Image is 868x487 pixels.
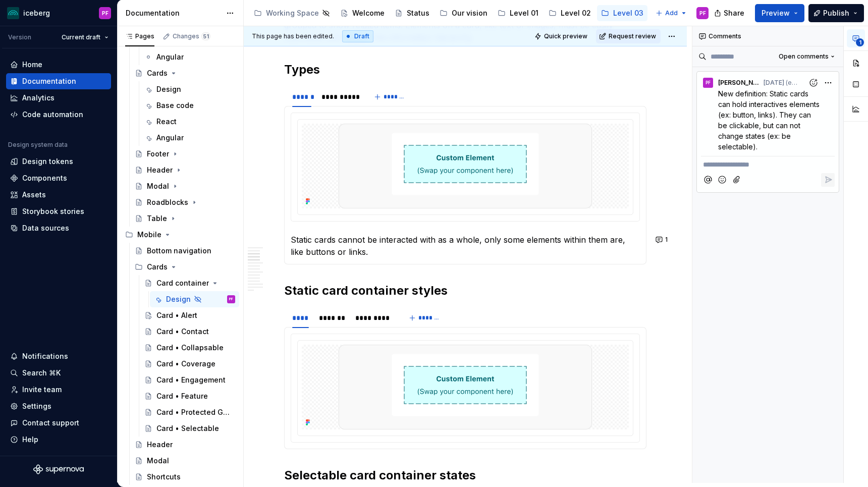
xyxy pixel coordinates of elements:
[856,38,864,46] span: 1
[131,194,239,210] a: Roadblocks
[22,110,83,120] div: Code automation
[156,100,194,111] div: Base code
[22,156,73,167] div: Design tokens
[22,435,38,445] div: Help
[150,291,239,307] a: DesignPF
[613,8,643,18] div: Level 03
[22,401,51,411] div: Settings
[806,76,820,89] button: Add reaction
[545,5,595,21] a: Level 02
[6,106,111,123] a: Code automation
[342,30,373,42] div: Draft
[121,227,239,243] div: Mobile
[140,372,239,388] a: Card • Engagement
[649,5,711,21] a: UX patterns
[718,79,760,87] span: [PERSON_NAME]
[140,275,239,291] a: Card container
[57,30,113,44] button: Current draft
[716,173,729,187] button: Add emoji
[131,65,239,81] a: Cards
[336,5,389,21] a: Welcome
[494,5,542,21] a: Level 01
[156,375,226,385] div: Card • Engagement
[730,173,744,187] button: Attach files
[131,178,239,194] a: Modal
[22,368,61,378] div: Search ⌘K
[291,334,640,443] section-item: Base
[762,8,790,18] span: Preview
[252,32,334,40] span: This page has been edited.
[201,32,210,40] span: 51
[140,388,239,404] a: Card • Feature
[436,5,492,21] a: Our vision
[140,49,239,65] a: Angular
[391,5,433,21] a: Status
[250,3,650,23] div: Page tree
[452,8,487,18] div: Our vision
[6,431,111,448] button: Help
[140,340,239,356] a: Card • Collapsable
[774,49,839,64] button: Open comments
[709,4,751,22] button: Share
[6,398,111,414] a: Settings
[266,8,319,18] div: Working Space
[22,76,76,86] div: Documentation
[701,173,715,187] button: Mention someone
[126,8,221,18] div: Documentation
[22,60,42,70] div: Home
[140,114,239,130] a: React
[156,310,197,320] div: Card • Alert
[22,190,46,200] div: Assets
[2,2,115,24] button: icebergPF
[8,33,31,41] div: Version
[284,283,646,299] h2: Static card container styles
[131,437,239,453] a: Header
[131,453,239,469] a: Modal
[6,415,111,431] button: Contact support
[701,156,835,170] div: Composer editor
[156,423,219,434] div: Card • Selectable
[156,133,184,143] div: Angular
[6,220,111,236] a: Data sources
[140,323,239,340] a: Card • Contact
[653,6,690,20] button: Add
[8,141,68,149] div: Design system data
[140,130,239,146] a: Angular
[131,469,239,485] a: Shortcuts
[561,8,591,18] div: Level 02
[291,113,640,258] section-item: Static
[6,170,111,186] a: Components
[531,29,592,43] button: Quick preview
[147,440,173,450] div: Header
[156,359,215,369] div: Card • Coverage
[62,33,100,41] span: Current draft
[102,9,108,17] div: PF
[156,327,209,337] div: Card • Contact
[692,26,843,46] div: Comments
[653,233,672,247] button: 1
[665,9,678,17] span: Add
[821,173,835,187] button: Reply
[22,93,55,103] div: Analytics
[609,32,656,40] span: Request review
[821,76,835,89] button: More
[156,52,184,62] div: Angular
[544,32,587,40] span: Quick preview
[6,187,111,203] a: Assets
[125,32,154,40] div: Pages
[6,382,111,398] a: Invite team
[140,97,239,114] a: Base code
[407,8,429,18] div: Status
[22,351,68,361] div: Notifications
[147,472,181,482] div: Shortcuts
[131,210,239,227] a: Table
[699,9,706,17] div: PF
[6,90,111,106] a: Analytics
[808,4,864,22] button: Publish
[147,456,169,466] div: Modal
[33,464,84,474] svg: Supernova Logo
[510,8,538,18] div: Level 01
[6,153,111,170] a: Design tokens
[665,236,668,244] span: 1
[291,234,640,258] p: Static cards cannot be interacted with as a whole, only some elements within them are, like butto...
